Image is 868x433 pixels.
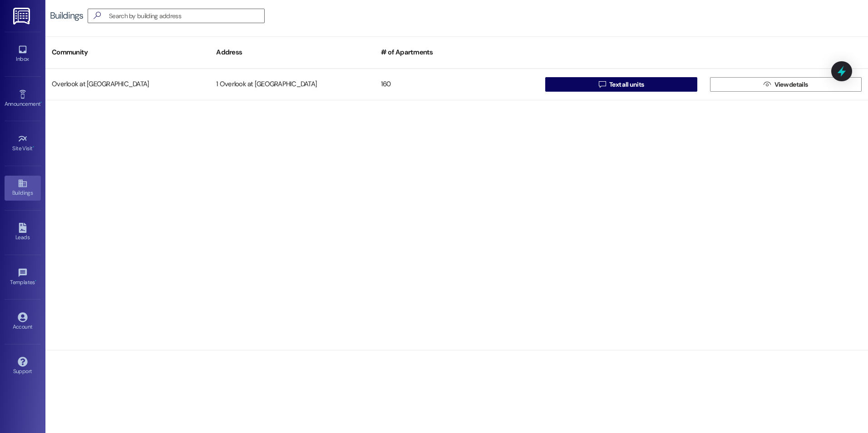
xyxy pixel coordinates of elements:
a: Leads [5,220,41,245]
a: Templates • [5,265,41,290]
button: Text all units [545,77,697,92]
a: Inbox [5,42,41,66]
span: View details [774,80,808,89]
i:  [90,11,104,20]
a: Site Visit • [5,131,41,156]
a: Support [5,354,41,379]
span: • [35,278,36,284]
span: • [33,144,34,150]
a: Account [5,310,41,334]
div: Community [45,41,210,64]
img: ResiDesk Logo [13,8,32,25]
div: Address [210,41,374,64]
div: 1 Overlook at [GEOGRAPHIC_DATA] [210,75,374,93]
div: 160 [375,75,539,93]
a: Buildings [5,176,41,200]
div: Buildings [50,11,83,20]
i:  [599,81,606,88]
input: Search by building address [109,10,264,22]
i:  [764,81,770,88]
div: Overlook at [GEOGRAPHIC_DATA] [45,75,210,93]
div: # of Apartments [375,41,539,64]
button: View details [710,77,862,92]
span: • [40,99,42,106]
span: Text all units [609,80,644,89]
